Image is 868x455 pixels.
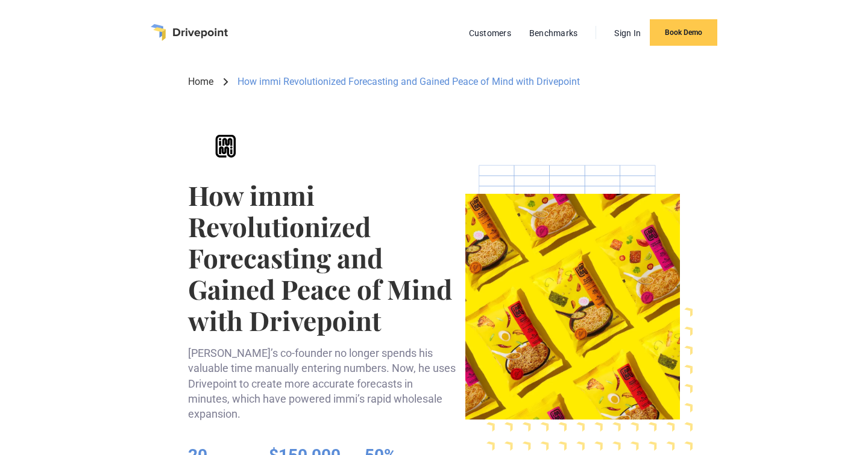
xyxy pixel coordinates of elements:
div: How immi Revolutionized Forecasting and Gained Peace of Mind with Drivepoint [237,75,580,88]
p: [PERSON_NAME]’s co-founder no longer spends his valuable time manually entering numbers. Now, he ... [188,345,456,421]
a: Book Demo [650,19,717,46]
a: Benchmarks [523,25,584,41]
h1: How immi Revolutionized Forecasting and Gained Peace of Mind with Drivepoint [188,179,456,336]
a: home [151,24,228,41]
a: Sign In [608,25,647,41]
a: Home [188,75,213,88]
a: Customers [463,25,517,41]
